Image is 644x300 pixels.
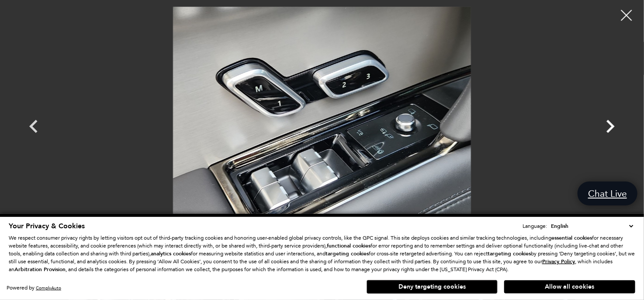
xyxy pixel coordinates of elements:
div: Language: [523,223,547,229]
select: Language Select [549,222,635,230]
span: Your Privacy & Cookies [9,221,85,231]
span: Chat Live [584,188,631,199]
div: Previous [21,109,47,148]
img: New 2025 Fuji White LAND ROVER SE image 18 [60,7,584,230]
strong: Arbitration Provision [14,266,66,273]
button: Deny targeting cookies [367,280,498,294]
a: ComplyAuto [36,285,61,291]
strong: analytics cookies [151,250,191,257]
strong: functional cookies [327,242,370,249]
strong: targeting cookies [488,250,531,257]
strong: essential cookies [551,234,592,241]
p: We respect consumer privacy rights by letting visitors opt out of third-party tracking cookies an... [9,234,635,273]
button: Allow all cookies [504,280,635,293]
u: Privacy Policy [542,258,575,265]
a: Chat Live [578,181,637,206]
strong: targeting cookies [325,250,369,257]
div: Next [597,109,623,148]
div: Powered by [7,285,61,291]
